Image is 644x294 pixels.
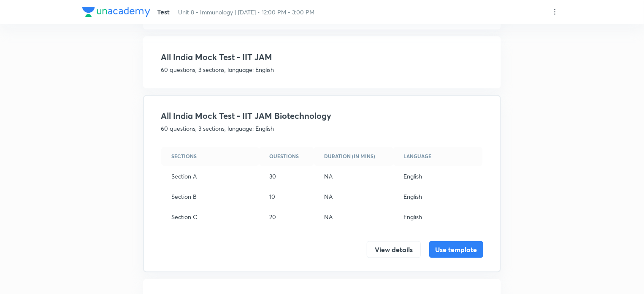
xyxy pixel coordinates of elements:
[157,7,170,16] span: Test
[161,147,259,166] th: Sections
[393,207,483,227] td: English
[393,166,483,187] td: English
[314,207,393,227] td: NA
[161,110,483,122] h4: All India Mock Test - IIT JAM Biotechnology
[161,51,483,63] h4: All India Mock Test - IIT JAM
[161,124,483,133] p: 60 questions, 3 sections, language: English
[178,8,314,16] span: Unit 8 - Immunology | [DATE] • 12:00 PM - 3:00 PM
[314,187,393,207] td: NA
[314,147,393,166] th: Duration (in mins)
[82,7,150,17] img: Company Logo
[393,147,483,166] th: Language
[393,187,483,207] td: English
[367,241,421,258] button: View details
[429,241,483,258] button: Use template
[314,166,393,187] td: NA
[259,207,314,227] td: 20
[259,166,314,187] td: 30
[259,147,314,166] th: Questions
[259,187,314,207] td: 10
[161,207,259,227] td: Section C
[161,187,259,207] td: Section B
[161,65,483,74] p: 60 questions, 3 sections, language: English
[161,166,259,187] td: Section A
